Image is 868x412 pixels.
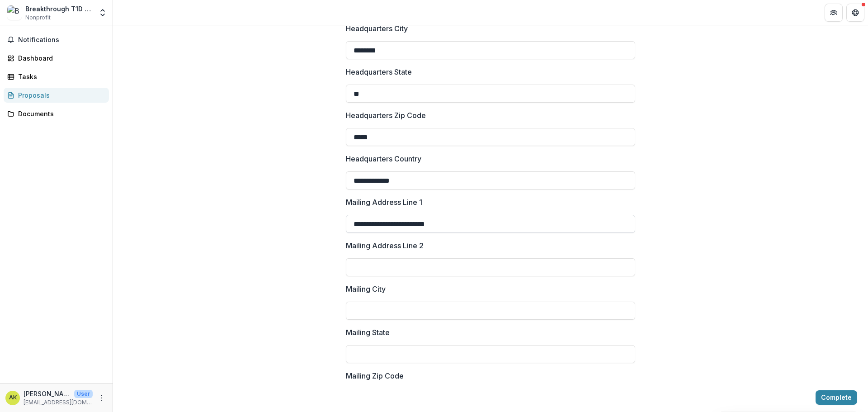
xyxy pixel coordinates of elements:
[346,370,404,381] p: Mailing Zip Code
[7,5,22,20] img: Breakthrough T1D (formerly JDRF)
[346,153,421,164] p: Headquarters Country
[825,4,843,22] button: Partners
[4,106,109,121] a: Documents
[18,53,102,63] div: Dashboard
[96,4,109,22] button: Open entity switcher
[24,389,71,398] p: [PERSON_NAME]
[846,4,864,22] button: Get Help
[346,197,422,208] p: Mailing Address Line 1
[18,36,105,44] span: Notifications
[346,110,426,121] p: Headquarters Zip Code
[25,4,93,14] div: Breakthrough T1D (formerly JDRF)
[4,69,109,84] a: Tasks
[4,51,109,66] a: Dashboard
[346,327,390,338] p: Mailing State
[346,66,412,77] p: Headquarters State
[74,390,93,398] p: User
[4,88,109,103] a: Proposals
[816,390,857,405] button: Complete
[9,395,17,401] div: Anne Kahl
[4,33,109,47] button: Notifications
[24,398,93,407] p: [EMAIL_ADDRESS][DOMAIN_NAME]
[18,72,102,81] div: Tasks
[346,284,386,294] p: Mailing City
[346,240,424,251] p: Mailing Address Line 2
[25,14,51,22] span: Nonprofit
[346,23,408,34] p: Headquarters City
[18,109,102,118] div: Documents
[96,393,107,403] button: More
[18,90,102,100] div: Proposals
